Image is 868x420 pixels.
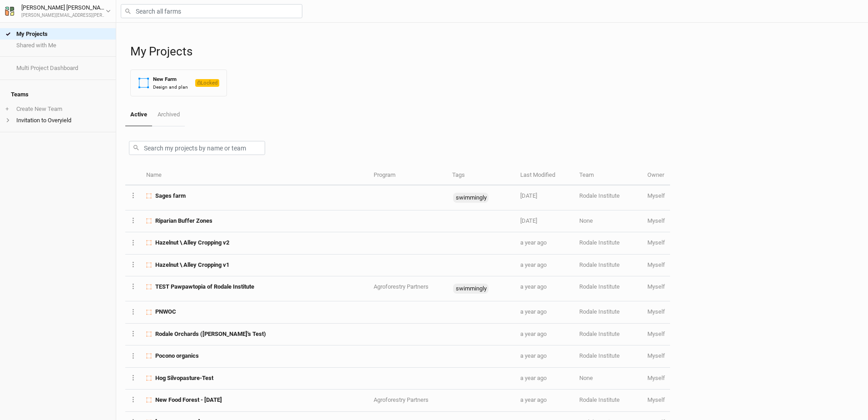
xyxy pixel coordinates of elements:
span: Feb 26, 2025 5:12 PM [520,217,537,224]
span: PNWOC [155,308,176,316]
div: swimmingly [453,193,488,203]
h1: My Projects [130,45,859,59]
th: Name [141,166,369,185]
a: Active [125,104,152,126]
td: None [574,210,642,232]
div: swimmingly [453,284,488,294]
span: Locked [195,79,219,87]
span: leigh.archer@rodaleinstitute.org [647,192,665,199]
h4: Teams [5,85,110,104]
span: Agroforestry Partners [374,283,429,290]
span: New Food Forest - June 2024 [155,396,222,404]
span: leigh.archer@rodaleinstitute.org [647,261,665,268]
td: Rodale Institute [574,276,642,301]
span: Sep 20, 2024 8:44 AM [520,283,547,290]
span: Riparian Buffer Zones [155,217,212,225]
span: Jul 10, 2024 2:34 PM [520,375,547,381]
span: Aug 14, 2024 1:39 PM [520,352,547,359]
th: Last Modified [515,166,574,185]
span: leigh.archer@rodaleinstitute.org [647,308,665,315]
div: [PERSON_NAME] [PERSON_NAME] [21,3,106,12]
span: Hazelnut \ Alley Cropping v2 [155,239,229,247]
td: Rodale Institute [574,232,642,254]
span: leigh.archer@rodaleinstitute.org [647,352,665,359]
button: [PERSON_NAME] [PERSON_NAME][PERSON_NAME][EMAIL_ADDRESS][PERSON_NAME][DOMAIN_NAME] [5,3,111,19]
span: Sep 18, 2024 11:14 AM [520,330,547,337]
span: Sep 26, 2024 11:45 AM [520,261,547,268]
td: Rodale Institute [574,390,642,411]
div: [PERSON_NAME][EMAIL_ADDRESS][PERSON_NAME][DOMAIN_NAME] [21,12,106,19]
span: Sep 18, 2024 11:38 AM [520,308,547,315]
th: Team [574,166,642,185]
span: Agroforestry Partners [374,396,429,403]
td: None [574,368,642,390]
span: leigh.archer@rodaleinstitute.org [647,283,665,290]
td: Rodale Institute [574,255,642,276]
th: Owner [642,166,670,185]
span: Pocono organics [155,352,199,360]
span: Rodale Orchards (Sam's Test) [155,330,266,338]
span: leigh.archer@rodaleinstitute.org [647,375,665,381]
button: New FarmDesign and planLocked [130,70,227,96]
td: Rodale Institute [574,324,642,345]
span: Hazelnut \ Alley Cropping v1 [155,261,229,269]
span: leigh.archer@rodaleinstitute.org [647,396,665,403]
span: TEST Pawpawtopia of Rodale Institute [155,283,254,291]
input: Search my projects by name or team [129,141,265,155]
th: Program [369,166,447,185]
div: New Farm [153,75,188,83]
th: Tags [447,166,515,185]
span: Mar 27, 2025 2:04 PM [520,192,537,199]
span: Sep 26, 2024 4:12 PM [520,239,547,246]
span: Jun 14, 2024 6:03 PM [520,396,547,403]
span: + [5,105,9,113]
td: Rodale Institute [574,345,642,367]
td: Rodale Institute [574,185,642,210]
span: Sages farm [155,192,186,200]
span: leigh.archer@rodaleinstitute.org [647,330,665,337]
span: leigh.archer@rodaleinstitute.org [647,239,665,246]
a: Archived [152,104,184,125]
input: Search all farms [121,4,302,18]
span: Hog Silvopasture-Test [155,374,213,382]
span: leigh.archer@rodaleinstitute.org [647,217,665,224]
td: Rodale Institute [574,301,642,323]
div: Design and plan [153,84,188,90]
